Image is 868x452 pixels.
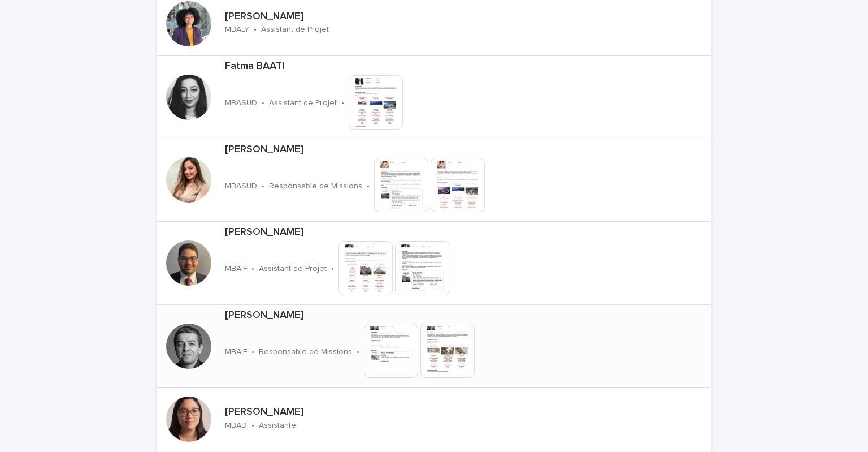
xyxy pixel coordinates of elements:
[225,11,407,23] p: [PERSON_NAME]
[225,144,566,156] p: [PERSON_NAME]
[251,421,254,431] p: •
[225,406,375,419] p: [PERSON_NAME]
[331,264,334,274] p: •
[262,182,264,191] p: •
[254,25,257,35] p: •
[251,264,254,274] p: •
[157,388,711,451] a: [PERSON_NAME]MBAD•Assistante
[269,182,362,191] p: Responsable de Missions
[225,264,247,274] p: MBAIF
[225,309,555,322] p: [PERSON_NAME]
[261,25,329,35] p: Assistant de Projet
[225,347,247,357] p: MBAIF
[251,347,254,357] p: •
[259,264,327,274] p: Assistant de Projet
[341,98,344,108] p: •
[259,347,352,357] p: Responsable de Missions
[225,98,257,108] p: MBASUD
[225,61,465,73] p: Fatma BAATI
[157,56,711,139] a: Fatma BAATIMBASUD•Assistant de Projet•
[157,305,711,388] a: [PERSON_NAME]MBAIF•Responsable de Missions•
[225,226,530,239] p: [PERSON_NAME]
[157,222,711,305] a: [PERSON_NAME]MBAIF•Assistant de Projet•
[367,182,370,191] p: •
[269,98,337,108] p: Assistant de Projet
[225,25,249,35] p: MBALY
[225,182,257,191] p: MBASUD
[157,139,711,222] a: [PERSON_NAME]MBASUD•Responsable de Missions•
[262,98,264,108] p: •
[225,421,247,431] p: MBAD
[259,421,296,431] p: Assistante
[357,347,359,357] p: •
